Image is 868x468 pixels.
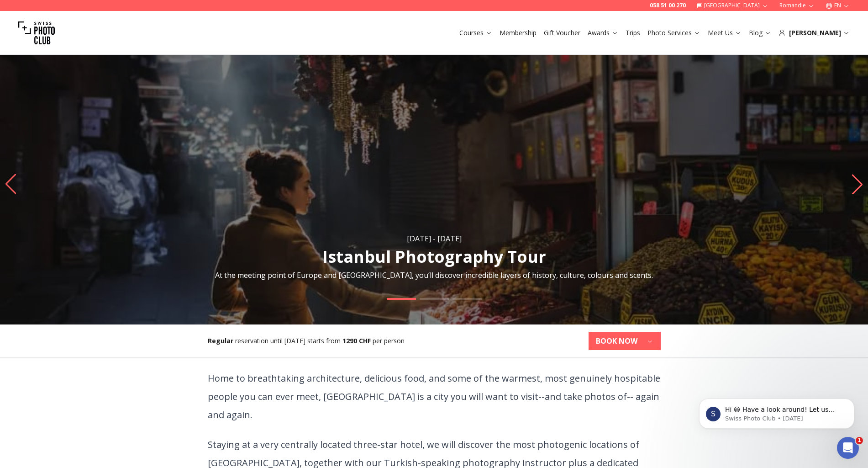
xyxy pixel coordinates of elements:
[745,27,775,39] button: Blog
[650,2,686,9] a: 058 51 00 270
[596,335,637,346] b: BOOK NOW
[685,379,868,443] iframe: Intercom notifications message
[749,28,771,37] a: Blog
[647,28,700,37] a: Photo Services
[500,28,537,37] a: Membership
[588,28,618,37] a: Awards
[208,369,661,424] p: Home to breathtaking architecture, delicious food, and some of the warmest, most genuinely hospit...
[540,27,584,39] button: Gift Voucher
[496,27,540,39] button: Membership
[456,27,496,39] button: Courses
[622,27,644,39] button: Trips
[856,437,863,444] span: 1
[708,28,742,37] a: Meet Us
[322,248,546,266] h1: Istanbul Photography Tour
[544,28,580,37] a: Gift Voucher
[407,233,462,244] div: [DATE] - [DATE]
[208,336,233,345] b: Regular
[644,27,704,39] button: Photo Services
[18,15,55,51] img: Swiss photo club
[342,336,371,345] b: 1290 CHF
[584,27,622,39] button: Awards
[704,27,745,39] button: Meet Us
[779,28,850,37] div: [PERSON_NAME]
[837,437,859,459] iframe: Intercom live chat
[589,332,661,350] button: BOOK NOW
[626,28,640,37] a: Trips
[235,336,341,345] span: reservation until [DATE] starts from
[373,336,405,345] span: per person
[459,28,492,37] a: Courses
